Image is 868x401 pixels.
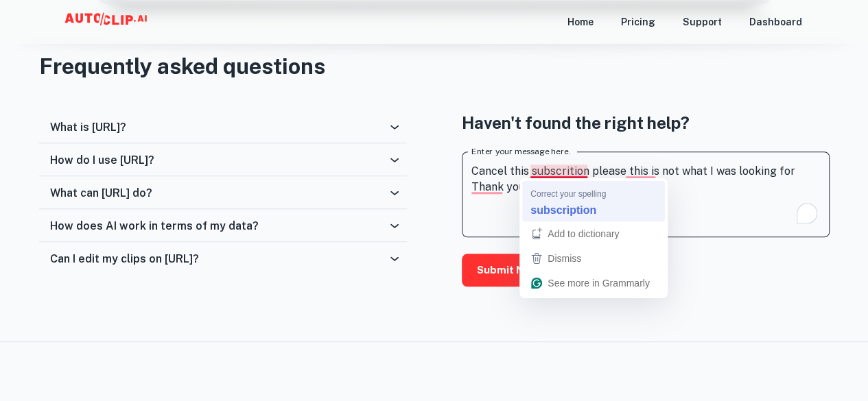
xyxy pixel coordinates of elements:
[39,50,830,83] h3: Frequently asked questions
[471,145,570,157] label: Enter your message here.
[39,143,407,176] div: How do I use [URL]?
[50,219,259,232] h6: How does AI work in terms of my data?
[39,176,407,209] div: What can [URL] do?
[39,209,407,242] div: How does AI work in terms of my data?
[50,154,154,167] h6: How do I use [URL]?
[50,186,152,199] h6: What can [URL] do?
[39,110,407,143] div: What is [URL]?
[462,110,830,135] h4: Haven't found the right help?
[39,242,407,275] div: Can I edit my clips on [URL]?
[462,254,553,287] button: Submit Now
[471,163,820,226] textarea: To enrich screen reader interactions, please activate Accessibility in Grammarly extension settings
[50,252,199,265] h6: Can I edit my clips on [URL]?
[50,121,126,134] h6: What is [URL]?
